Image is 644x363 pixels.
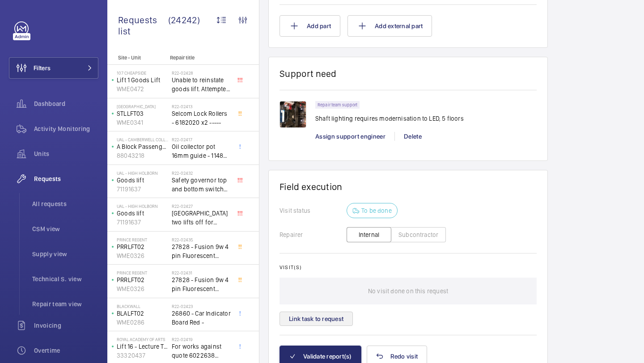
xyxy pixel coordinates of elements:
[280,181,537,192] h1: Field execution
[280,264,537,270] h2: Visit(s)
[280,68,337,79] h1: Support need
[315,133,386,140] span: Assign support engineer
[117,151,168,160] p: 88043218
[117,251,168,260] p: WME0326
[117,70,168,76] p: 107 Cheapside
[172,70,231,76] h2: R22-02428
[172,170,231,176] h2: R22-02432
[117,304,168,309] p: Blackwall
[172,203,231,209] h2: R22-02427
[117,342,168,351] p: Lift 16 - Lecture Theater Disabled Lift ([PERSON_NAME]) ([GEOGRAPHIC_DATA] )
[118,14,168,37] span: Requests list
[117,203,168,209] p: UAL - High Holborn
[368,278,448,304] p: No visit done on this request
[117,84,168,93] p: WME0472
[280,15,340,37] button: Add part
[117,337,168,342] p: royal academy of arts
[117,142,168,151] p: A Block Passenger Lift 2 (B) L/H
[117,242,168,251] p: PRRLFT02
[172,304,231,309] h2: R22-02423
[34,149,98,158] span: Units
[34,174,98,183] span: Requests
[172,176,231,194] span: Safety governor top and bottom switches not working from an immediate defect. Lift passenger lift...
[172,270,231,275] h2: R22-02431
[172,309,231,327] span: 26860 - Car Indicator Board Red -
[170,55,229,61] p: Repair title
[117,185,168,194] p: 71191637
[117,209,168,218] p: Goods lift
[172,209,231,227] span: [GEOGRAPHIC_DATA] two lifts off for safety governor rope switches at top and bottom. Immediate de...
[347,15,432,37] button: Add external part
[117,318,168,327] p: WME0286
[172,242,231,260] span: 27828 - Fusion 9w 4 pin Fluorescent Lamp / Bulb - Used on Prince regent lift No2 car top test con...
[280,312,353,326] button: Link task to request
[172,109,231,127] span: Selcom Lock Rollers - 6182020 x2 -----
[117,170,168,176] p: UAL - High Holborn
[172,137,231,142] h2: R22-02417
[172,237,231,242] h2: R22-02435
[117,270,168,275] p: Prince Regent
[172,76,231,93] span: Unable to reinstate goods lift. Attempted to swap control boards with PL2, no difference. Technic...
[32,224,98,233] span: CSM view
[172,342,231,360] span: For works against quote 6022638 @£2197.00
[347,227,391,242] button: Internal
[32,274,98,283] span: Technical S. view
[34,321,98,330] span: Invoicing
[117,275,168,284] p: PRRLFT02
[172,337,231,342] h2: R22-02419
[32,199,98,208] span: All requests
[9,57,98,79] button: Filters
[34,63,51,72] span: Filters
[117,118,168,127] p: WME0341
[117,237,168,242] p: Prince Regent
[394,132,431,141] div: Delete
[172,104,231,109] h2: R22-02413
[32,300,98,308] span: Repair team view
[117,284,168,293] p: WME0326
[117,309,168,318] p: BLALFT02
[117,218,168,227] p: 71191637
[32,249,98,258] span: Supply view
[107,55,166,61] p: Site - Unit
[117,76,168,84] p: Lift 1 Goods Lift
[117,137,168,142] p: UAL - Camberwell College of Arts
[172,142,231,160] span: Oil collector pot 16mm guide - 11482 x2
[117,109,168,118] p: STLLFT03
[280,101,306,128] img: 1737634068299-5d4f99ad-7c88-4db4-bb06-74784936f4a8
[315,114,464,123] p: Shaft lighting requires modernisation to LED, 5 floors
[34,346,98,355] span: Overtime
[318,103,357,106] p: Repair team support
[117,351,168,360] p: 33320437
[172,275,231,293] span: 27828 - Fusion 9w 4 pin Fluorescent Lamp / Bulb - Used on Prince regent lift No2 car top test con...
[361,206,392,215] p: To be done
[34,99,98,108] span: Dashboard
[117,104,168,109] p: [GEOGRAPHIC_DATA]
[117,176,168,185] p: Goods lift
[34,124,98,133] span: Activity Monitoring
[391,227,446,242] button: Subcontractor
